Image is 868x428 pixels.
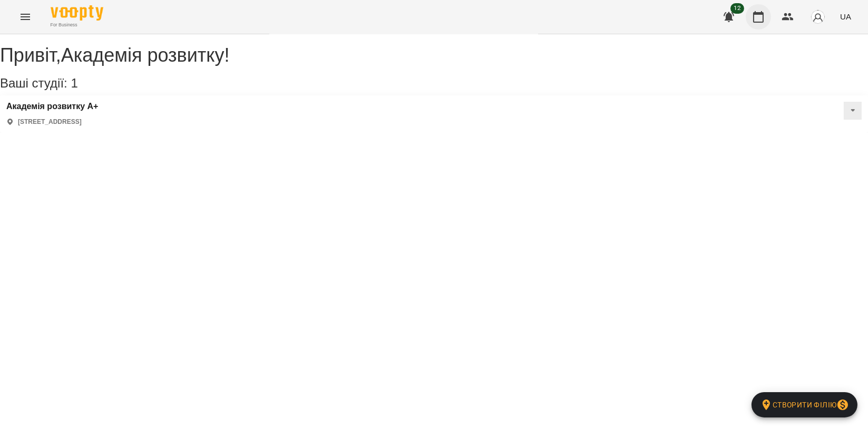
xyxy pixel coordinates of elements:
p: [STREET_ADDRESS] [18,118,82,127]
span: 1 [71,76,77,90]
span: 12 [730,3,744,14]
img: Voopty Logo [51,5,103,21]
a: Академія розвитку А+ [6,102,98,111]
button: Menu [13,4,38,30]
span: For Business [51,22,103,28]
button: UA [836,7,855,26]
img: avatar_s.png [811,9,825,24]
span: UA [840,11,851,22]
